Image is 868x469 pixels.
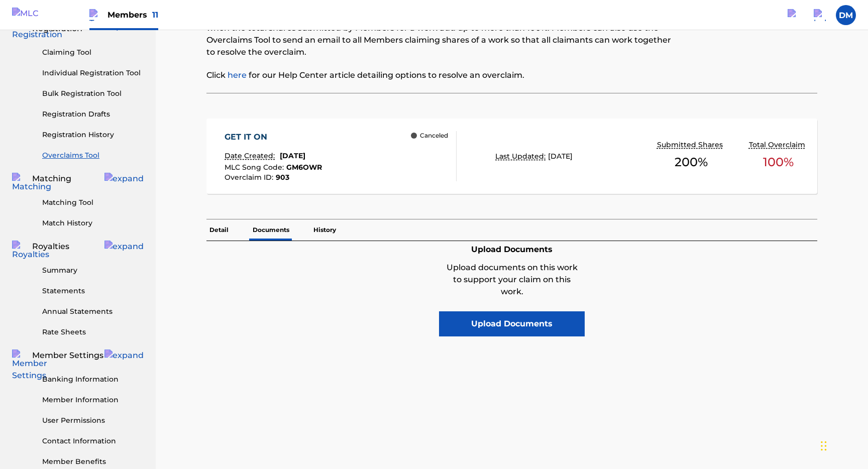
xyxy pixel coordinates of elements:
[250,219,292,241] p: Documents
[42,456,144,467] a: Member Benefits
[42,88,144,99] a: Bulk Registration Tool
[814,9,826,21] img: help
[225,163,286,172] span: MLC Song Code :
[42,436,144,446] a: Contact Information
[104,241,144,253] img: expand
[32,173,71,185] span: Matching
[206,69,677,81] p: Click for our Help Center article detailing options to resolve an overclaim.
[12,8,51,22] img: MLC Logo
[104,349,144,362] img: expand
[42,130,144,140] a: Registration History
[42,286,144,296] a: Statements
[228,70,247,80] a: here
[548,152,573,161] span: [DATE]
[276,173,289,182] span: 903
[495,151,548,162] p: Last Updated:
[439,311,585,336] button: Upload Documents
[42,327,144,337] a: Rate Sheets
[420,131,448,140] p: Canceled
[32,349,103,362] span: Member Settings
[42,68,144,78] a: Individual Registration Tool
[42,395,144,405] a: Member Information
[225,131,322,143] div: GET IT ON
[206,119,818,194] a: GET IT ONDate Created:[DATE]MLC Song Code:GM6OWROverclaim ID:903 CanceledLast Updated:[DATE]Submi...
[42,218,144,228] a: Match History
[784,5,804,25] a: Public Search
[152,10,158,20] span: 11
[206,10,677,58] p: The Overclaims Tool enables Members to see works they have registered that are in overclaim. Over...
[89,9,101,21] img: Top Rightsholders
[32,241,69,253] span: Royalties
[763,153,794,171] span: 100 %
[818,421,868,469] iframe: Chat Widget
[42,306,144,317] a: Annual Statements
[42,109,144,120] a: Registration Drafts
[836,5,856,25] div: User Menu
[42,150,144,161] a: Overclaims Tool
[675,153,708,171] span: 200 %
[280,151,305,160] span: [DATE]
[225,151,277,161] p: Date Created:
[42,265,144,276] a: Summary
[657,140,725,150] p: Submitted Shares
[286,163,322,172] span: GM6OWR
[42,415,144,426] a: User Permissions
[442,244,582,256] h6: Upload Documents
[749,140,808,150] p: Total Overclaim
[310,219,339,241] p: History
[107,9,158,21] span: Members
[206,219,232,241] p: Detail
[42,197,144,208] a: Matching Tool
[821,431,827,461] div: Drag
[42,374,144,385] a: Banking Information
[442,262,582,298] p: Upload documents on this work to support your claim on this work.
[104,173,144,185] img: expand
[12,173,51,193] img: Matching
[788,9,800,21] img: search
[225,173,276,182] span: Overclaim ID :
[42,47,144,58] a: Claiming Tool
[12,349,47,382] img: Member Settings
[810,5,830,25] div: Help
[12,241,49,261] img: Royalties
